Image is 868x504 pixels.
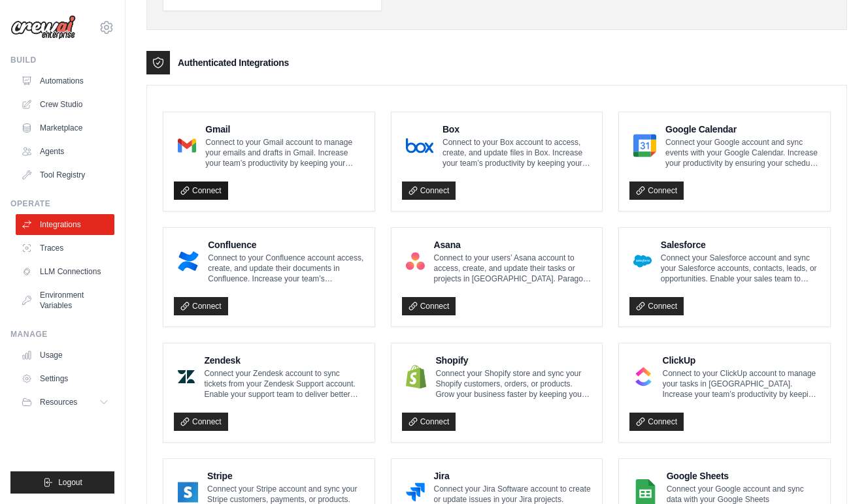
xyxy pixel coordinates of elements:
[174,297,228,315] a: Connect
[174,181,228,200] a: Connect
[16,94,114,115] a: Crew Studio
[178,56,289,69] h3: Authenticated Integrations
[16,285,114,316] a: Environment Variables
[663,368,820,400] p: Connect to your ClickUp account to manage your tasks in [GEOGRAPHIC_DATA]. Increase your team’s p...
[16,345,114,366] a: Usage
[406,364,427,390] img: Shopify Logo
[58,477,82,488] span: Logout
[16,368,114,389] a: Settings
[665,137,820,168] p: Connect your Google account and sync events with your Google Calendar. Increase your productivity...
[435,354,592,367] h4: Shopify
[208,253,363,284] p: Connect to your Confluence account access, create, and update their documents in Confluence. Incr...
[207,469,364,482] h4: Stripe
[633,133,656,159] img: Google Calendar Logo
[633,248,652,274] img: Salesforce Logo
[205,123,363,136] h4: Gmail
[204,368,363,400] p: Connect your Zendesk account to sync tickets from your Zendesk Support account. Enable your suppo...
[16,71,114,91] a: Automations
[10,329,114,339] div: Manage
[406,248,425,274] img: Asana Logo
[434,253,592,284] p: Connect to your users’ Asana account to access, create, and update their tasks or projects in [GE...
[442,137,592,168] p: Connect to your Box account to access, create, and update files in Box. Increase your team’s prod...
[629,181,684,200] a: Connect
[667,469,820,482] h4: Google Sheets
[665,123,820,136] h4: Google Calendar
[402,297,456,315] a: Connect
[10,55,114,65] div: Build
[10,15,76,40] img: Logo
[205,137,363,168] p: Connect to your Gmail account to manage your emails and drafts in Gmail. Increase your team’s pro...
[402,181,456,200] a: Connect
[178,248,199,274] img: Confluence Logo
[402,413,456,431] a: Connect
[10,471,114,494] button: Logout
[406,133,433,159] img: Box Logo
[629,297,684,315] a: Connect
[178,364,195,390] img: Zendesk Logo
[174,413,228,431] a: Connect
[629,413,684,431] a: Connect
[663,354,820,367] h4: ClickUp
[435,368,592,400] p: Connect your Shopify store and sync your Shopify customers, orders, or products. Grow your busine...
[16,118,114,138] a: Marketplace
[204,354,363,367] h4: Zendesk
[16,214,114,235] a: Integrations
[16,141,114,162] a: Agents
[434,238,592,251] h4: Asana
[16,238,114,259] a: Traces
[208,238,363,251] h4: Confluence
[40,397,77,407] span: Resources
[434,469,592,482] h4: Jira
[442,123,592,136] h4: Box
[10,198,114,209] div: Operate
[16,165,114,185] a: Tool Registry
[16,261,114,282] a: LLM Connections
[661,253,820,284] p: Connect your Salesforce account and sync your Salesforce accounts, contacts, leads, or opportunit...
[661,238,820,251] h4: Salesforce
[178,133,196,159] img: Gmail Logo
[16,392,114,413] button: Resources
[633,364,653,390] img: ClickUp Logo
